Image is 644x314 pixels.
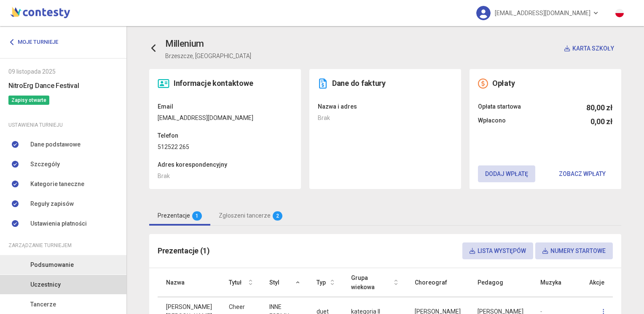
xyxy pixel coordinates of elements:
[8,35,64,50] a: Moje turnieje
[478,78,488,89] img: money
[8,67,118,76] div: 09 listopada 2025
[30,280,61,289] span: Uczestnicy
[343,268,406,297] th: Grupa wiekowa
[8,241,72,250] span: Zarządzanie turniejem
[149,206,210,226] a: Prezentacje1
[8,120,118,130] div: Ustawienia turnieju
[192,211,202,221] span: 1
[30,140,80,149] span: Dane podstawowe
[469,268,532,297] th: Pedagog
[552,165,613,182] button: Zobacz wpłaty
[158,246,210,255] span: Prezentacje (1)
[318,102,453,111] dt: Nazwa i adres
[158,102,292,111] dt: Email
[165,37,251,51] h3: Millenium
[308,268,343,297] th: Typ
[8,80,118,91] h6: NitroErg Dance Festival
[165,51,251,61] p: Brzeszcze, [GEOGRAPHIC_DATA]
[30,300,56,309] span: Tancerze
[174,79,253,88] span: Informacje kontaktowe
[261,268,309,297] th: Styl
[158,131,292,140] dt: Telefon
[478,165,535,182] button: Dodaj wpłatę
[210,206,291,226] a: Zgłoszeni tancerze2
[532,268,572,297] th: Muzyka
[586,102,613,114] h5: 80,00 zł
[318,78,328,89] img: invoice
[166,302,212,311] p: [PERSON_NAME]
[158,268,220,297] th: Nazwa
[158,160,292,169] dt: Adres korespondencyjny
[557,40,621,57] button: Karta szkoły
[462,242,533,259] button: Lista występów
[8,96,49,105] span: Zapisy otwarte
[158,171,292,181] dd: Brak
[30,160,60,169] span: Szczegóły
[30,260,74,269] span: Podsumowanie
[590,116,613,128] h5: 0,00 zł
[478,116,506,128] span: Wpłacono
[158,78,169,89] img: contact
[30,219,87,228] span: Ustawienia płatności
[495,4,590,22] span: [EMAIL_ADDRESS][DOMAIN_NAME]
[158,142,292,152] dd: 512522 265
[30,199,74,208] span: Reguły zapisów
[535,242,613,259] button: Numery startowe
[478,102,521,114] span: Opłata startowa
[30,179,84,189] span: Kategorie taneczne
[332,79,386,88] span: Dane do faktury
[406,268,469,297] th: Choreograf
[318,113,453,122] dd: Brak
[492,79,515,88] span: Opłaty
[220,268,261,297] th: Tytuł
[158,113,292,122] dd: [EMAIL_ADDRESS][DOMAIN_NAME]
[273,211,282,221] span: 2
[572,268,613,297] th: Akcje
